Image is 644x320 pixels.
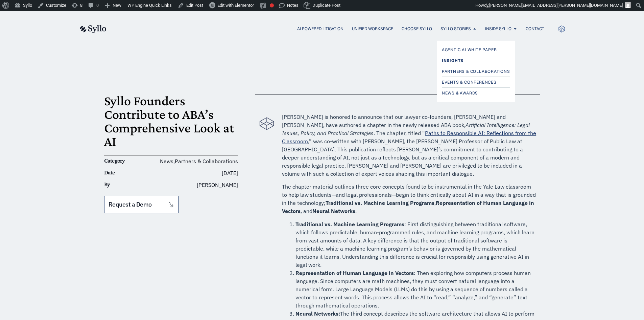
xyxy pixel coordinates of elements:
[104,181,149,188] h6: By
[442,57,463,65] span: Insights
[217,3,254,8] span: Edit with Elementor
[270,3,274,7] div: Focus keyphrase not set
[352,26,393,32] a: Unified Workspace
[295,270,414,276] strong: Representation of Human Language in Vectors
[79,25,106,33] img: syllo
[442,57,510,65] a: Insights
[104,169,149,176] h6: Date
[326,199,434,206] strong: Traditional vs. Machine Learning Programs
[295,269,536,310] li: : Then exploring how computers process human language. Since computers are math machines, they mu...
[442,89,478,97] span: News & Awards
[282,183,536,215] p: The chapter material outlines three core concepts found to be instrumental in the Yale Law classr...
[104,157,149,165] h6: Category
[526,26,544,32] a: Contact
[442,89,510,97] a: News & Awards
[295,221,404,228] strong: Traditional vs. Machine Learning Programs
[120,26,544,32] nav: Menu
[402,26,432,32] a: Choose Syllo
[442,67,510,76] a: Partners & Collaborations
[442,46,497,54] span: Agentic AI White Paper
[297,26,343,32] a: AI Powered Litigation
[440,26,471,32] a: Syllo Stories
[104,94,238,148] h1: Syllo Founders Contribute to ABA’s Comprehensive Look at AI
[312,208,355,214] strong: Neural Networks
[485,26,511,32] a: Inside Syllo
[295,310,340,317] strong: Neural Networks:
[197,181,238,189] span: [PERSON_NAME]
[175,158,238,165] span: Partners & Collaborations
[120,26,544,32] div: Menu Toggle
[295,220,536,269] li: : First distinguishing between traditional software, which follows predictable, human-programmed ...
[442,78,510,86] a: Events & Conferences
[442,46,510,54] a: Agentic AI White Paper
[160,158,173,165] span: News
[442,78,497,86] span: Events & Conferences
[222,170,238,176] time: [DATE]
[489,3,623,8] span: [PERSON_NAME][EMAIL_ADDRESS][PERSON_NAME][DOMAIN_NAME]
[160,158,238,165] span: ,
[109,201,152,208] span: Request a Demo
[282,113,536,178] p: [PERSON_NAME] is honored to announce that our lawyer co-founders, [PERSON_NAME] and [PERSON_NAME]...
[104,196,178,213] a: Request a Demo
